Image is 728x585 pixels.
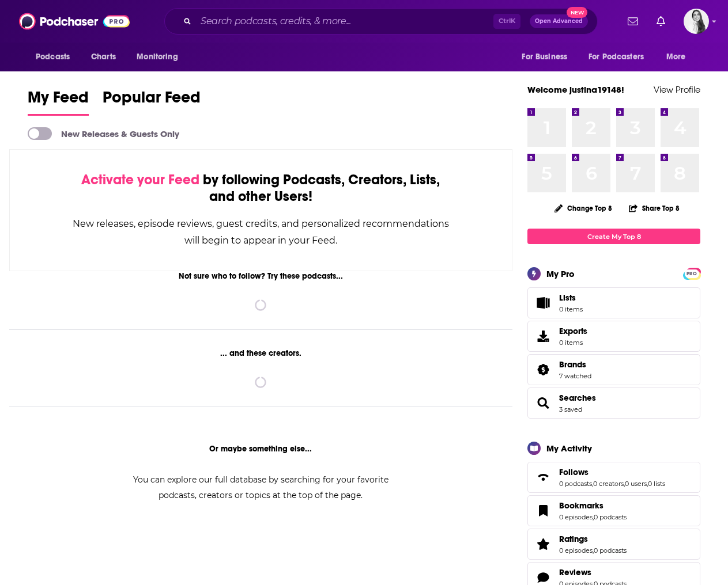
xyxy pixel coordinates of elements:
img: User Profile [684,9,709,34]
button: open menu [129,46,193,68]
a: Ratings [559,534,627,544]
a: Searches [531,395,555,411]
div: Or maybe something else... [9,444,512,454]
span: , [592,480,593,488]
span: Open Advanced [535,18,583,24]
a: Create My Top 8 [527,229,700,244]
a: 0 podcasts [594,513,627,521]
a: Follows [559,467,665,477]
span: Ctrl K [493,14,520,29]
button: Change Top 8 [548,201,619,215]
span: , [624,480,625,488]
a: My Feed [28,88,89,116]
span: For Podcasters [589,49,644,65]
a: 0 creators [593,480,624,488]
span: Lists [559,292,583,303]
a: Brands [531,362,555,378]
span: More [666,49,686,65]
a: Bookmarks [531,503,555,519]
span: Follows [559,467,589,477]
a: 0 episodes [559,513,593,521]
span: New [567,7,587,18]
div: My Activity [546,443,592,454]
div: Search podcasts, credits, & more... [164,8,598,35]
a: Lists [527,287,700,318]
a: 0 lists [648,480,665,488]
span: 0 items [559,339,587,347]
span: My Feed [28,88,89,114]
a: 3 saved [559,405,582,413]
a: 0 podcasts [594,546,627,554]
a: Brands [559,359,591,370]
a: 0 users [625,480,647,488]
a: Charts [84,46,123,68]
span: Reviews [559,567,591,578]
a: Show notifications dropdown [623,12,643,31]
a: Reviews [559,567,627,578]
button: Share Top 8 [628,197,680,219]
img: Podchaser - Follow, Share and Rate Podcasts [19,10,130,32]
span: Bookmarks [559,500,603,511]
span: , [593,546,594,554]
span: Follows [527,462,700,493]
div: by following Podcasts, Creators, Lists, and other Users! [67,172,454,205]
a: Bookmarks [559,500,627,511]
button: open menu [514,46,582,68]
div: My Pro [546,268,575,279]
button: Open AdvancedNew [530,14,588,28]
span: Searches [527,388,700,419]
div: Not sure who to follow? Try these podcasts... [9,271,512,281]
div: New releases, episode reviews, guest credits, and personalized recommendations will begin to appe... [67,215,454,249]
a: Show notifications dropdown [652,12,670,31]
span: Popular Feed [103,88,201,114]
span: Ratings [559,534,588,544]
button: Show profile menu [684,9,709,34]
span: Lists [531,295,555,311]
button: open menu [28,46,85,68]
span: , [647,480,648,488]
a: Ratings [531,536,555,552]
span: Logged in as justina19148 [684,9,709,34]
span: Ratings [527,529,700,560]
a: Searches [559,393,596,403]
span: Exports [559,326,587,336]
span: Exports [531,328,555,344]
a: 7 watched [559,372,591,380]
a: Exports [527,321,700,352]
div: You can explore our full database by searching for your favorite podcasts, creators or topics at ... [119,472,402,503]
span: Podcasts [36,49,70,65]
span: PRO [685,269,699,278]
span: Monitoring [137,49,178,65]
a: Popular Feed [103,88,201,116]
span: Lists [559,292,576,303]
a: 0 podcasts [559,480,592,488]
button: open menu [658,46,700,68]
span: 0 items [559,305,583,313]
a: Follows [531,469,555,485]
div: ... and these creators. [9,348,512,358]
span: For Business [522,49,567,65]
a: Welcome justina19148! [527,84,624,95]
span: , [593,513,594,521]
span: Bookmarks [527,495,700,526]
a: New Releases & Guests Only [28,127,179,140]
span: Brands [559,359,586,370]
a: View Profile [654,84,700,95]
input: Search podcasts, credits, & more... [196,12,493,31]
span: Brands [527,354,700,385]
a: PRO [685,269,699,278]
span: Activate your Feed [81,171,199,188]
button: open menu [581,46,661,68]
a: 0 episodes [559,546,593,554]
span: Charts [91,49,116,65]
